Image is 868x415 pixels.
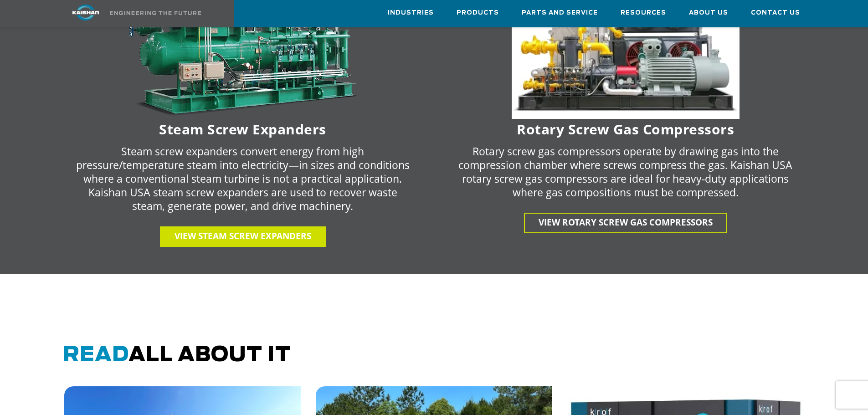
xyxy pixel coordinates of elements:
img: kaishan logo [51,5,120,20]
span: Parts and Service [522,8,598,18]
a: Parts and Service [522,0,598,25]
a: Products [457,0,499,25]
span: View Rotary Screw gas Compressors [539,216,713,228]
h2: all about it [63,343,812,368]
a: Industries [388,0,434,25]
span: Contact Us [751,8,800,18]
span: Industries [388,8,434,18]
span: View Steam Screw Expanders [175,230,311,242]
span: Read [63,345,128,365]
a: About Us [689,0,728,25]
a: View Steam Screw Expanders [160,226,326,247]
a: Contact Us [751,0,800,25]
span: Resources [621,8,666,18]
p: Steam screw expanders convert energy from high pressure/temperature steam into electricity—in siz... [75,144,411,213]
a: View Rotary Screw gas Compressors [524,213,727,233]
a: Resources [621,0,666,25]
img: Engineering the future [110,11,201,15]
span: About Us [689,8,728,18]
p: Rotary screw gas compressors operate by drawing gas into the compression chamber where screws com... [458,144,793,199]
h6: Steam Screw Expanders [57,123,429,135]
h6: Rotary Screw Gas Compressors [440,123,812,135]
span: Products [457,8,499,18]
